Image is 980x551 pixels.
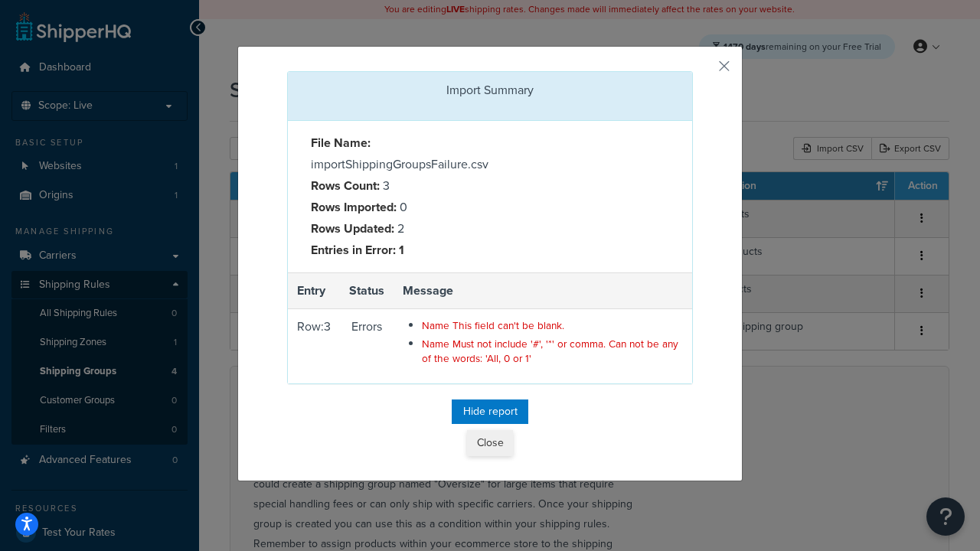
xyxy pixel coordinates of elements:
[288,309,340,383] td: Row: 3
[311,177,380,194] strong: Rows Count:
[467,430,513,456] button: Close
[311,241,404,259] strong: Entries in Error: 1
[299,83,681,97] h3: Import Summary
[422,318,564,333] span: Name This field can't be blank.
[452,399,528,424] button: Hide report
[340,272,394,309] th: Status
[311,198,397,216] strong: Rows Imported:
[311,134,371,152] strong: File Name:
[311,220,394,237] strong: Rows Updated:
[299,132,490,261] div: importShippingGroupsFailure.csv 3 0 2
[422,336,678,366] span: Name Must not include '#', '*' or comma. Can not be any of the words: 'All, 0 or 1'
[394,272,692,309] th: Message
[340,309,394,383] td: Errors
[288,272,340,309] th: Entry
